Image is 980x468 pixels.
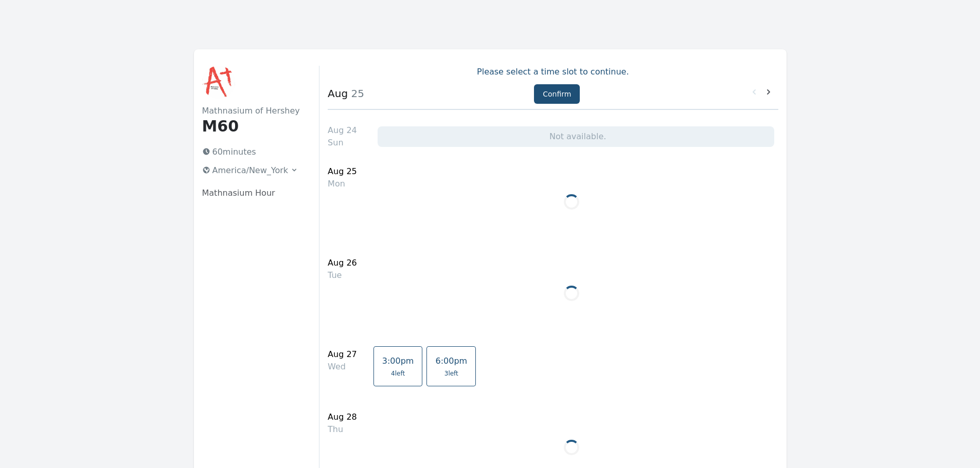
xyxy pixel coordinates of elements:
[198,162,303,179] button: America/New_York
[444,369,458,378] span: 3 left
[328,87,348,100] strong: Aug
[198,144,303,160] p: 60 minutes
[328,165,357,178] div: Aug 25
[328,361,357,373] div: Wed
[328,257,357,269] div: Aug 26
[378,126,774,147] div: Not available.
[328,66,778,78] p: Please select a time slot to continue.
[328,348,357,361] div: Aug 27
[348,87,364,100] span: 25
[328,411,357,423] div: Aug 28
[328,124,357,137] div: Aug 24
[328,137,357,149] div: Sun
[435,356,467,366] span: 6:00pm
[202,117,303,136] h1: M60
[328,269,357,282] div: Tue
[202,66,235,99] img: Mathnasium of Hershey
[391,369,405,378] span: 4 left
[382,356,414,366] span: 3:00pm
[202,105,303,117] h2: Mathnasium of Hershey
[534,84,580,104] button: Confirm
[328,178,357,190] div: Mon
[328,423,357,436] div: Thu
[202,187,303,199] p: Mathnasium Hour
